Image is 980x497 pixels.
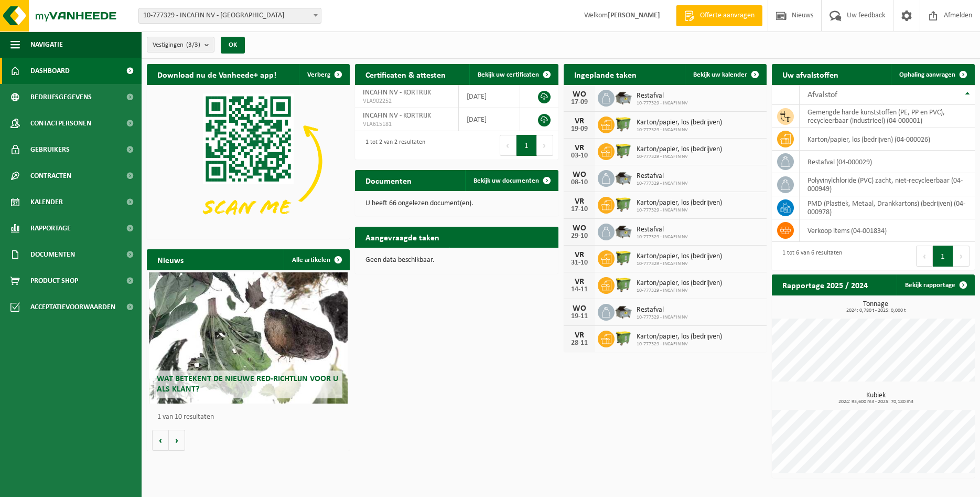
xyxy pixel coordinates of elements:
img: WB-5000-GAL-GY-01 [615,222,632,240]
button: OK [221,37,245,54]
img: WB-1100-HPE-GN-50 [615,329,632,347]
div: WO [569,90,590,99]
div: 29-10 [569,232,590,240]
span: INCAFIN NV - KORTRIJK [363,112,431,120]
span: Documenten [30,241,75,268]
span: 10-777329 - INCAFIN NV [637,100,688,107]
td: [DATE] [459,108,521,131]
td: karton/papier, los (bedrijven) (04-000026) [800,128,975,151]
span: 10-777329 - INCAFIN NV - KORTRIJK [139,8,321,23]
a: Bekijk rapportage [897,274,974,295]
button: Volgende [169,430,185,451]
div: 28-11 [569,340,590,347]
div: 19-11 [569,313,590,320]
span: 10-777329 - INCAFIN NV [637,288,722,294]
h2: Documenten [355,170,422,191]
td: polyvinylchloride (PVC) zacht, niet-recycleerbaar (04-000949) [800,173,975,196]
div: VR [569,197,590,206]
div: WO [569,304,590,313]
div: VR [569,251,590,259]
a: Offerte aanvragen [676,5,762,26]
h3: Kubiek [777,392,975,405]
span: Bekijk uw kalender [693,71,747,78]
span: Kalender [30,189,63,215]
span: Acceptatievoorwaarden [30,294,115,320]
button: Previous [916,246,933,267]
p: 1 van 10 resultaten [157,414,344,421]
h2: Nieuws [147,249,194,270]
span: Contracten [30,163,71,189]
span: 10-777329 - INCAFIN NV - KORTRIJK [138,8,321,24]
a: Bekijk uw documenten [465,170,557,191]
img: WB-5000-GAL-GY-01 [615,168,632,186]
button: Next [537,135,553,156]
div: 1 tot 2 van 2 resultaten [360,134,425,157]
span: 2024: 0,780 t - 2025: 0,000 t [777,308,975,313]
span: 10-777329 - INCAFIN NV [637,341,722,347]
div: 1 tot 6 van 6 resultaten [777,245,842,268]
span: Karton/papier, los (bedrijven) [637,333,722,341]
h2: Download nu de Vanheede+ app! [147,64,287,84]
button: 1 [933,246,953,267]
span: Karton/papier, los (bedrijven) [637,252,722,261]
span: Afvalstof [807,91,837,99]
span: Dashboard [30,58,70,84]
span: Verberg [307,71,330,78]
h2: Ingeplande taken [564,64,647,84]
img: WB-5000-GAL-GY-01 [615,302,632,320]
span: Karton/papier, los (bedrijven) [637,199,722,207]
span: Restafval [637,306,688,314]
h3: Tonnage [777,301,975,313]
p: U heeft 66 ongelezen document(en). [365,200,547,207]
span: 10-777329 - INCAFIN NV [637,314,688,321]
span: 10-777329 - INCAFIN NV [637,207,722,214]
span: INCAFIN NV - KORTRIJK [363,89,431,97]
span: 10-777329 - INCAFIN NV [637,181,688,187]
span: Rapportage [30,215,71,241]
img: WB-1100-HPE-GN-50 [615,195,632,213]
div: 08-10 [569,179,590,186]
button: 1 [516,135,537,156]
span: Bekijk uw certificaten [478,71,539,78]
span: Vestigingen [153,37,200,53]
div: 17-09 [569,99,590,106]
img: WB-1100-HPE-GN-50 [615,115,632,133]
a: Wat betekent de nieuwe RED-richtlijn voor u als klant? [149,272,348,404]
a: Bekijk uw kalender [685,64,766,85]
div: 03-10 [569,152,590,160]
span: Gebruikers [30,136,70,163]
span: 10-777329 - INCAFIN NV [637,154,722,160]
span: Restafval [637,226,688,234]
span: Bekijk uw documenten [473,177,539,184]
span: VLA615181 [363,120,450,129]
h2: Certificaten & attesten [355,64,456,84]
span: Navigatie [30,31,63,58]
span: VLA902252 [363,97,450,105]
div: VR [569,117,590,125]
div: WO [569,224,590,232]
h2: Uw afvalstoffen [772,64,849,84]
a: Alle artikelen [284,249,349,270]
span: Karton/papier, los (bedrijven) [637,119,722,127]
button: Vorige [152,430,169,451]
button: Verberg [299,64,349,85]
a: Bekijk uw certificaten [469,64,557,85]
span: Ophaling aanvragen [899,71,955,78]
a: Ophaling aanvragen [891,64,974,85]
td: restafval (04-000029) [800,151,975,173]
td: gemengde harde kunststoffen (PE, PP en PVC), recycleerbaar (industrieel) (04-000001) [800,105,975,128]
p: Geen data beschikbaar. [365,257,547,264]
span: 10-777329 - INCAFIN NV [637,261,722,267]
img: WB-5000-GAL-GY-01 [615,88,632,106]
span: 10-777329 - INCAFIN NV [637,127,722,133]
span: Restafval [637,172,688,181]
img: WB-1100-HPE-GN-50 [615,142,632,160]
h2: Aangevraagde taken [355,227,450,247]
img: WB-1100-HPE-GN-50 [615,276,632,293]
button: Vestigingen(3/3) [147,37,214,52]
span: Karton/papier, los (bedrijven) [637,145,722,154]
div: VR [569,331,590,340]
img: Download de VHEPlus App [147,85,350,237]
div: VR [569,144,590,152]
div: 19-09 [569,125,590,133]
